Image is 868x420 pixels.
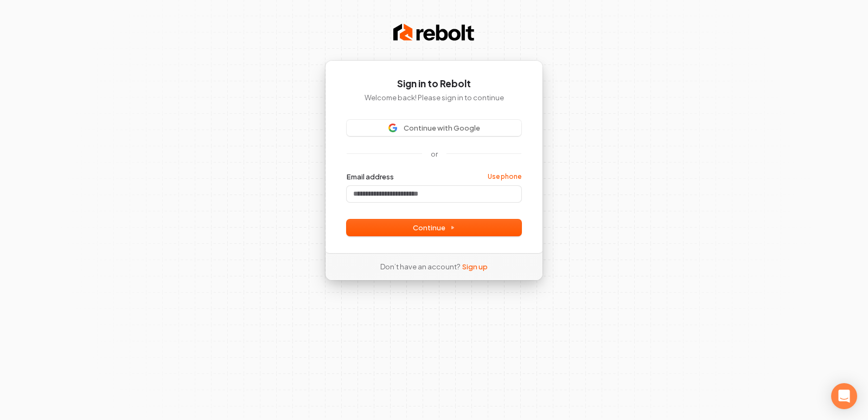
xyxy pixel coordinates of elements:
img: Rebolt Logo [393,22,475,43]
span: Don’t have an account? [380,262,460,272]
label: Email address [347,172,394,182]
img: Sign in with Google [388,124,397,132]
button: Continue [347,219,521,236]
a: Use phone [488,172,521,181]
span: Continue with Google [404,123,480,133]
p: or [431,149,438,159]
span: Continue [413,223,455,232]
h1: Sign in to Rebolt [347,77,521,91]
button: Sign in with GoogleContinue with Google [347,120,521,136]
div: Open Intercom Messenger [831,383,857,409]
a: Sign up [462,262,488,272]
p: Welcome back! Please sign in to continue [347,93,521,102]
